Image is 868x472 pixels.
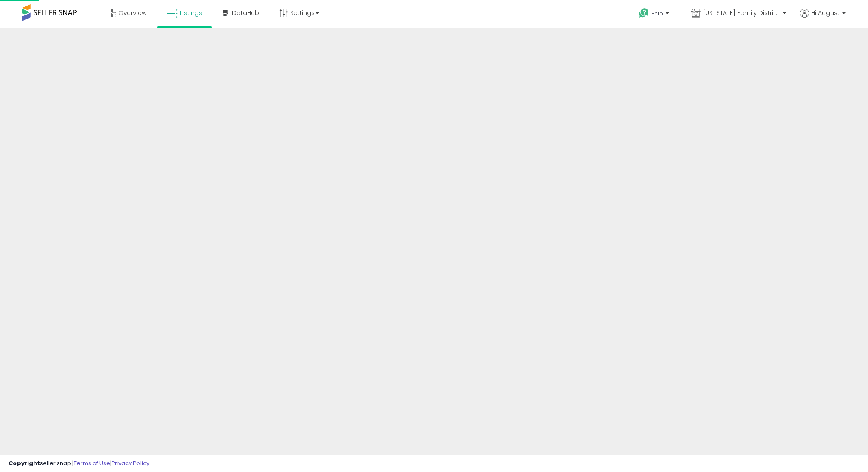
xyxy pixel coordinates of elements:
i: Get Help [639,8,649,19]
span: DataHub [232,9,259,17]
span: Help [651,10,663,17]
span: Hi August [811,9,840,17]
span: [US_STATE] Family Distribution [703,9,780,17]
span: Overview [118,9,146,17]
a: Hi August [800,9,846,28]
span: Listings [180,9,202,17]
a: Help [632,1,678,28]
